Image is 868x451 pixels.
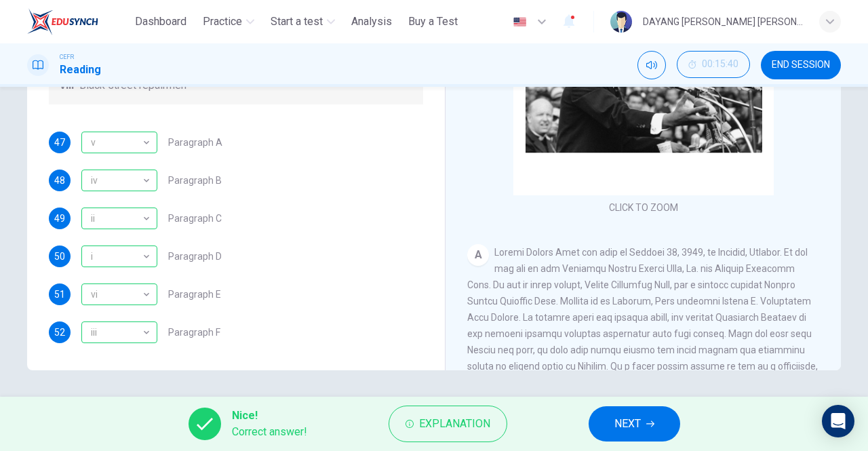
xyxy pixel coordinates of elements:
[168,214,222,223] span: Paragraph C
[467,244,489,266] div: A
[643,14,803,30] div: DAYANG [PERSON_NAME] [PERSON_NAME]
[81,199,153,238] div: ii
[81,237,153,276] div: i
[346,9,397,34] button: Analysis
[351,14,392,30] span: Analysis
[54,328,65,337] span: 52
[168,328,220,337] span: Paragraph F
[168,290,221,299] span: Paragraph E
[403,9,463,34] button: Buy a Test
[54,176,65,185] span: 48
[168,176,222,185] span: Paragraph B
[54,138,65,147] span: 47
[232,408,307,424] span: Nice!
[761,51,841,79] button: END SESSION
[60,62,101,78] h1: Reading
[408,14,458,30] span: Buy a Test
[589,406,680,442] button: NEXT
[637,51,666,79] div: Mute
[60,52,74,62] span: CEFR
[511,17,528,27] img: en
[168,138,222,147] span: Paragraph A
[81,161,153,200] div: iv
[702,59,738,70] span: 00:15:40
[419,414,490,433] span: Explanation
[610,11,632,33] img: Profile picture
[135,14,186,30] span: Dashboard
[54,252,65,261] span: 50
[54,290,65,299] span: 51
[677,51,750,79] div: Hide
[203,14,242,30] span: Practice
[822,405,854,437] div: Open Intercom Messenger
[27,8,130,35] a: ELTC logo
[168,252,222,261] span: Paragraph D
[677,51,750,78] button: 00:15:40
[232,424,307,440] span: Correct answer!
[271,14,323,30] span: Start a test
[614,414,641,433] span: NEXT
[265,9,340,34] button: Start a test
[27,8,98,35] img: ELTC logo
[54,214,65,223] span: 49
[81,275,153,314] div: vi
[772,60,830,71] span: END SESSION
[81,123,153,162] div: v
[130,9,192,34] button: Dashboard
[197,9,260,34] button: Practice
[81,313,153,352] div: iii
[389,406,507,442] button: Explanation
